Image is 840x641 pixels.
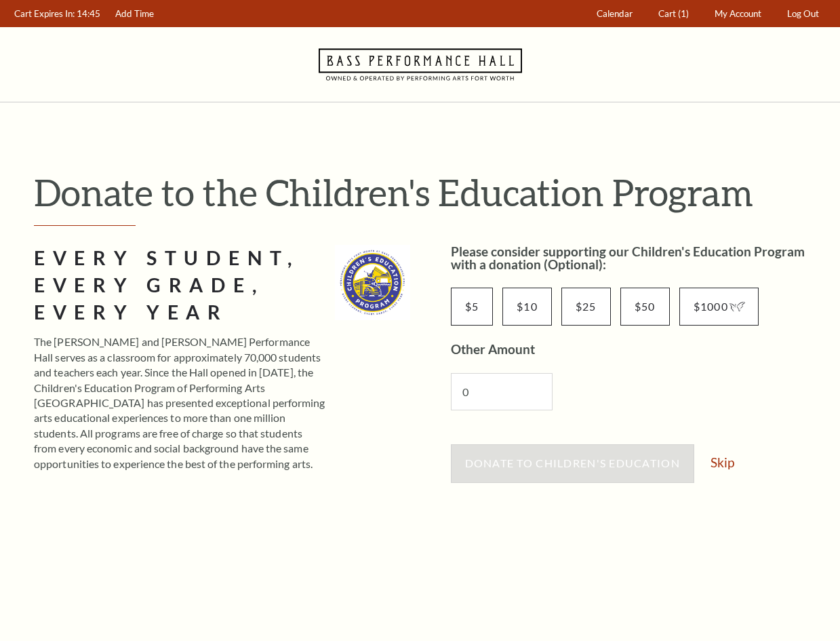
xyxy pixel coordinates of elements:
[451,288,494,326] input: $5
[711,456,734,469] a: Skip
[34,170,826,214] h1: Donate to the Children's Education Program
[77,8,100,19] span: 14:45
[591,1,639,27] a: Calendar
[561,288,611,326] input: $25
[597,8,633,19] span: Calendar
[34,245,325,326] h2: Every Student, Every Grade, Every Year
[678,8,689,19] span: (1)
[715,8,761,19] span: My Account
[781,1,826,27] a: Log Out
[652,1,696,27] a: Cart (1)
[34,334,325,471] p: The [PERSON_NAME] and [PERSON_NAME] Performance Hall serves as a classroom for approximately 70,0...
[451,341,535,357] label: Other Amount
[658,8,676,19] span: Cart
[679,288,759,326] input: $1000
[465,457,680,469] span: Donate to Children's Education
[109,1,161,27] a: Add Time
[14,8,75,19] span: Cart Expires In:
[708,1,768,27] a: My Account
[335,245,410,320] img: cep_logo_2022_standard_335x335.jpg
[620,288,670,326] input: $50
[502,288,552,326] input: $10
[451,244,805,272] label: Please consider supporting our Children's Education Program with a donation (Optional):
[451,444,694,482] button: Donate to Children's Education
